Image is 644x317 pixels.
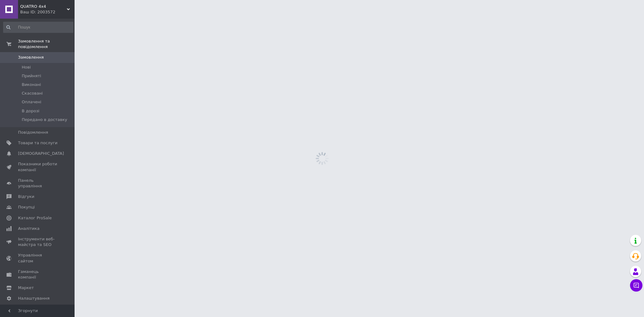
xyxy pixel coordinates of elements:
span: Замовлення та повідомлення [18,38,75,50]
span: Товари та послуги [18,140,57,146]
span: Каталог ProSale [18,215,52,221]
span: Виконані [22,82,41,87]
span: Передано в доставку [22,117,67,123]
span: В дорозі [22,108,39,114]
span: Оплачені [22,99,41,105]
span: Повідомлення [18,130,48,135]
span: Показники роботи компанії [18,161,57,172]
span: Прийняті [22,73,41,79]
span: Аналітика [18,226,39,231]
span: Нові [22,65,31,70]
span: Налаштування [18,296,50,301]
span: Гаманець компанії [18,269,57,280]
span: Замовлення [18,55,44,60]
span: [DEMOGRAPHIC_DATA] [18,151,64,156]
span: Панель управління [18,178,57,189]
input: Пошук [3,22,73,33]
span: QUATRO 4x4 [20,4,67,9]
button: Чат з покупцем [630,279,642,292]
div: Ваш ID: 2003572 [20,9,75,15]
span: Скасовані [22,91,43,96]
span: Покупці [18,204,35,210]
span: Відгуки [18,194,34,199]
span: Маркет [18,285,34,291]
span: Управління сайтом [18,252,57,264]
span: Інструменти веб-майстра та SEO [18,236,57,248]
